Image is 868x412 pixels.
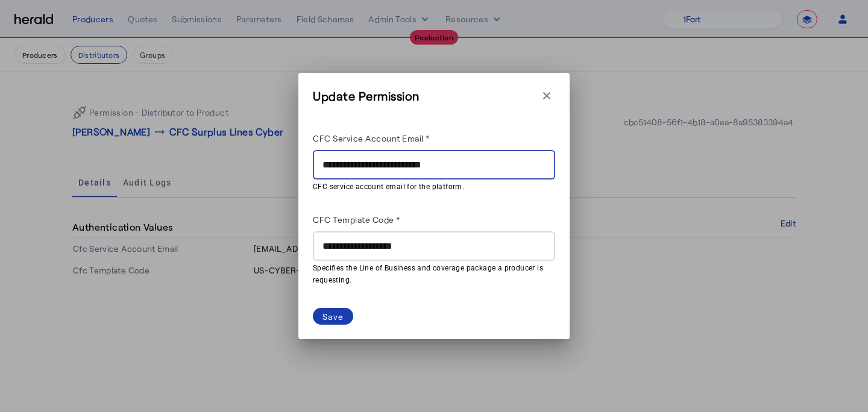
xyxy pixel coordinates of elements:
[313,214,400,225] label: CFC Template Code *
[313,87,420,104] h3: Update Permission
[322,310,344,323] div: Save
[313,133,430,143] label: CFC Service Account Email *
[313,261,548,286] mat-hint: Specifies the Line of Business and coverage package a producer is requesting.
[313,179,548,193] mat-hint: CFC service account email for the platform.
[313,308,353,325] button: Save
